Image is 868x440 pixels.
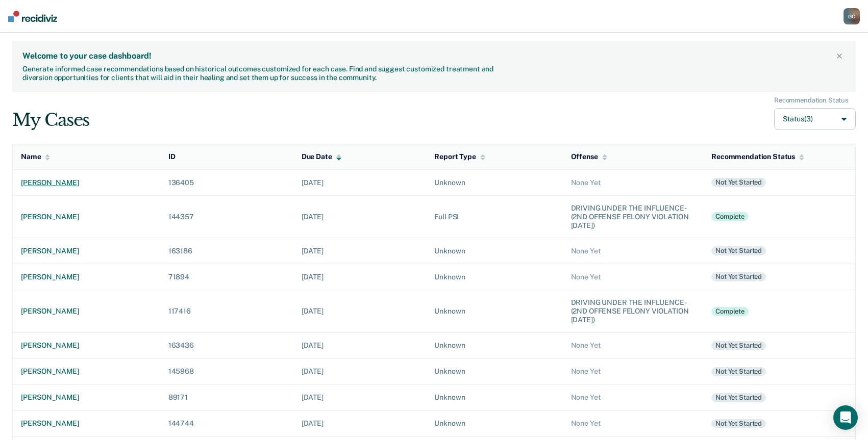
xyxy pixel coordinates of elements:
button: Status(3) [774,108,856,130]
div: Open Intercom Messenger [833,405,858,430]
td: Unknown [426,238,562,264]
div: [PERSON_NAME] [21,273,152,281]
td: Unknown [426,290,562,332]
div: None Yet [571,247,696,255]
td: Unknown [426,410,562,436]
td: 163186 [160,238,293,264]
div: DRIVING UNDER THE INFLUENCE-(2ND OFFENSE FELONY VIOLATION [DATE]) [571,298,696,324]
div: Recommendation Status [774,96,849,105]
div: Not yet started [711,246,766,255]
td: [DATE] [293,410,427,436]
div: None Yet [571,419,696,428]
td: 89171 [160,384,293,410]
div: Not yet started [711,178,766,187]
td: Unknown [426,332,562,358]
div: Offense [571,152,607,161]
td: 71894 [160,264,293,290]
td: 144357 [160,195,293,238]
td: 145968 [160,358,293,384]
div: None Yet [571,341,696,350]
td: [DATE] [293,195,427,238]
div: My Cases [12,110,89,131]
div: Recommendation Status [711,152,804,161]
div: Report Type [434,152,485,161]
div: None Yet [571,273,696,281]
div: Not yet started [711,393,766,402]
div: [PERSON_NAME] [21,247,152,255]
td: 163436 [160,332,293,358]
div: Due Date [302,152,341,161]
div: Complete [711,307,749,316]
div: Not yet started [711,272,766,281]
td: Unknown [426,169,562,195]
div: Not yet started [711,341,766,350]
div: [PERSON_NAME] [21,213,152,221]
div: G C [844,8,860,24]
td: [DATE] [293,384,427,410]
div: [PERSON_NAME] [21,419,152,428]
div: Not yet started [711,367,766,376]
td: [DATE] [293,169,427,195]
td: 117416 [160,290,293,332]
div: Name [21,152,50,161]
div: Welcome to your case dashboard! [22,51,833,61]
td: Unknown [426,384,562,410]
td: Full PSI [426,195,562,238]
td: [DATE] [293,238,427,264]
td: [DATE] [293,358,427,384]
div: Not yet started [711,419,766,428]
div: [PERSON_NAME] [21,341,152,350]
td: Unknown [426,358,562,384]
div: None Yet [571,178,696,187]
div: Generate informed case recommendations based on historical outcomes customized for each case. Fin... [22,65,497,82]
td: 136405 [160,169,293,195]
img: Recidiviz [8,11,57,22]
td: [DATE] [293,290,427,332]
button: GC [844,8,860,24]
div: ID [168,152,176,161]
div: DRIVING UNDER THE INFLUENCE-(2ND OFFENSE FELONY VIOLATION [DATE]) [571,204,696,229]
td: [DATE] [293,264,427,290]
div: [PERSON_NAME] [21,393,152,402]
td: Unknown [426,264,562,290]
div: Complete [711,212,749,221]
div: None Yet [571,393,696,402]
div: [PERSON_NAME] [21,367,152,376]
div: [PERSON_NAME] [21,178,152,187]
td: 144744 [160,410,293,436]
div: None Yet [571,367,696,376]
div: [PERSON_NAME] [21,307,152,316]
td: [DATE] [293,332,427,358]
